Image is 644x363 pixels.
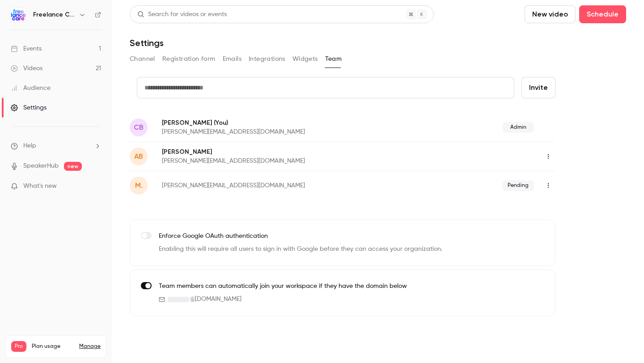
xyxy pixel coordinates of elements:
span: m. [135,180,143,191]
img: Freelance Care [11,8,25,22]
span: Admin [503,122,534,133]
button: Integrations [249,52,285,66]
a: Manage [79,343,101,350]
div: Audience [11,84,51,93]
h6: Freelance Care [33,10,75,19]
span: Pending [502,180,534,191]
button: Invite [521,77,555,98]
a: SpeakerHub [23,161,59,171]
span: (You) [212,118,228,127]
h1: Settings [130,38,164,48]
div: Events [11,44,42,53]
p: Enforce Google OAuth authentication [159,232,442,241]
button: Team [325,52,342,66]
p: [PERSON_NAME] [162,118,404,127]
div: Videos [11,64,42,73]
span: CB [134,122,144,133]
button: Schedule [579,5,626,23]
span: new [64,162,82,171]
p: [PERSON_NAME] [162,148,423,156]
button: Registration form [162,52,216,66]
div: Search for videos or events [137,10,227,19]
span: Help [23,141,36,151]
button: Widgets [292,52,318,66]
span: @ [DOMAIN_NAME] [190,295,241,304]
p: [PERSON_NAME][EMAIL_ADDRESS][DOMAIN_NAME] [162,156,423,165]
button: New video [525,5,576,23]
iframe: Noticeable Trigger [90,182,101,190]
div: Settings [11,103,47,112]
button: Channel [130,52,155,66]
button: Emails [223,52,241,66]
p: Team members can automatically join your workspace if they have the domain below [159,282,407,291]
li: help-dropdown-opener [11,141,101,151]
span: AB [134,151,143,162]
span: Pro [11,341,26,352]
span: Plan usage [32,343,74,350]
p: Enabling this will require all users to sign in with Google before they can access your organizat... [159,245,442,254]
p: [PERSON_NAME][EMAIL_ADDRESS][DOMAIN_NAME] [162,127,404,136]
p: [PERSON_NAME][EMAIL_ADDRESS][DOMAIN_NAME] [162,181,404,190]
span: What's new [23,181,57,191]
